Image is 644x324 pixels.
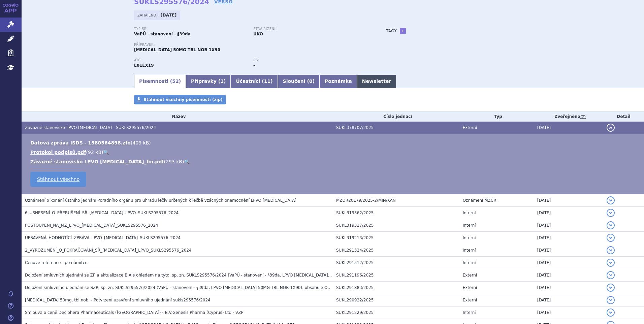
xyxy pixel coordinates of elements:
span: Interní [463,248,476,253]
a: 🔍 [103,150,109,155]
span: Oznámení MZČR [463,198,496,203]
span: Externí [463,125,477,130]
span: [MEDICAL_DATA] 50MG TBL NOB 1X90 [134,47,220,52]
span: 52 [172,78,179,84]
span: 2_VYROZUMĚNÍ_O_POKRAČOVÁNÍ_SŘ_QINLOCK_LPVO_SUKLS295576_2024 [25,248,192,253]
span: 409 kB [132,140,149,145]
strong: [DATE] [161,13,177,18]
th: Detail [603,111,644,122]
strong: - [253,63,255,68]
span: Externí [463,285,477,290]
td: MZDR20179/2025-2/MIN/KAN [333,194,459,207]
span: 293 kB [166,159,182,164]
strong: RIPRETINIB [134,63,154,68]
a: 🔍 [184,159,190,164]
a: Datová zpráva ISDS - 1580564898.zfo [30,140,131,145]
span: Doložení smluvních ujednání se ZP a aktualizace BIA s ohledem na tyto, sp. zn. SUKLS295576/2024 (... [25,273,440,278]
span: 0 [309,78,313,84]
span: Smlouva o ceně Deciphera Pharmaceuticals (Netherlands) - B.V.Genesis Pharma (Cyprus) Ltd - VZP [25,310,244,315]
span: POSTOUPENÍ_NA_MZ_LPVO_QINLOCK_SUKLS295576_2024 [25,223,158,228]
td: SUKL291512/2025 [333,257,459,269]
td: [DATE] [534,257,603,269]
a: Protokol podpisů.pdf [30,150,86,155]
td: SUKL319362/2025 [333,207,459,219]
button: detail [607,246,615,254]
td: SUKL319317/2025 [333,219,459,232]
td: SUKL291196/2025 [333,269,459,282]
td: [DATE] [534,294,603,306]
p: RS: [253,58,366,62]
span: Interní [463,223,476,228]
span: Cenové reference - po námitce [25,260,88,265]
button: detail [607,296,615,304]
td: [DATE] [534,306,603,319]
li: ( ) [30,158,637,165]
th: Typ [459,111,534,122]
a: Stáhnout všechny písemnosti (zip) [134,95,226,104]
td: [DATE] [534,244,603,257]
span: UPRAVENÁ_HODNOTÍCÍ_ZPRÁVA_LPVO_QINLOCK_SUKLS295576_2024 [25,235,181,240]
a: + [400,28,406,34]
a: Závazné stanovisko LPVO [MEDICAL_DATA]_fin.pdf [30,159,164,164]
button: detail [607,221,615,229]
span: Interní [463,210,476,215]
p: Typ SŘ: [134,27,247,31]
a: Poznámka [320,75,357,88]
span: Doložení smluvního ujednání se SZP, sp. zn. SUKLS295576/2024 (VaPÚ - stanovení - §39da, LPVO QINL... [25,285,369,290]
button: detail [607,259,615,267]
span: QINLOCK 50mg, tbl.nob. - Potvrzení uzavření smluvního ujednání sukls295576/2024 [25,298,211,302]
strong: VaPÚ - stanovení - §39da [134,32,191,36]
td: SUKL291324/2025 [333,244,459,257]
th: Název [22,111,333,122]
td: [DATE] [534,122,603,134]
td: [DATE] [534,219,603,232]
h3: Tagy [386,27,397,35]
td: [DATE] [534,232,603,244]
button: detail [607,284,615,292]
span: Externí [463,298,477,302]
li: ( ) [30,149,637,156]
td: SUKL378707/2025 [333,122,459,134]
button: detail [607,124,615,132]
p: Přípravek: [134,43,373,47]
button: detail [607,196,615,204]
strong: UKO [253,32,263,36]
button: detail [607,209,615,217]
span: Interní [463,260,476,265]
th: Číslo jednací [333,111,459,122]
th: Zveřejněno [534,111,603,122]
li: ( ) [30,139,637,146]
span: Interní [463,310,476,315]
span: 1 [220,78,224,84]
button: detail [607,271,615,279]
span: Stáhnout všechny písemnosti (zip) [143,97,223,102]
a: Stáhnout všechno [30,172,86,187]
span: Interní [463,235,476,240]
span: 6_USNESENÍ_O_PŘERUŠENÍ_SŘ_QINLOCK_LPVO_SUKLS295576_2024 [25,210,179,215]
td: [DATE] [534,282,603,294]
td: [DATE] [534,269,603,282]
span: Zahájeno: [137,12,159,18]
span: 11 [264,78,270,84]
td: [DATE] [534,207,603,219]
td: [DATE] [534,194,603,207]
a: Newsletter [357,75,396,88]
td: SUKL291883/2025 [333,282,459,294]
p: Stav řízení: [253,27,366,31]
abbr: (?) [580,115,586,119]
span: 92 kB [88,150,101,155]
a: Sloučení (0) [278,75,320,88]
a: Písemnosti (52) [134,75,186,88]
a: Přípravky (1) [186,75,231,88]
span: Externí [463,273,477,278]
td: SUKL290922/2025 [333,294,459,306]
td: SUKL319213/2025 [333,232,459,244]
button: detail [607,309,615,317]
p: ATC: [134,58,247,62]
span: Oznámení o konání ústního jednání Poradního orgánu pro úhradu léčiv určených k léčbě vzácných one... [25,198,296,203]
button: detail [607,234,615,242]
a: Účastníci (11) [231,75,278,88]
span: Závazné stanovisko LPVO QINLOCK - SUKLS295576/2024 [25,125,156,130]
td: SUKL291229/2025 [333,306,459,319]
